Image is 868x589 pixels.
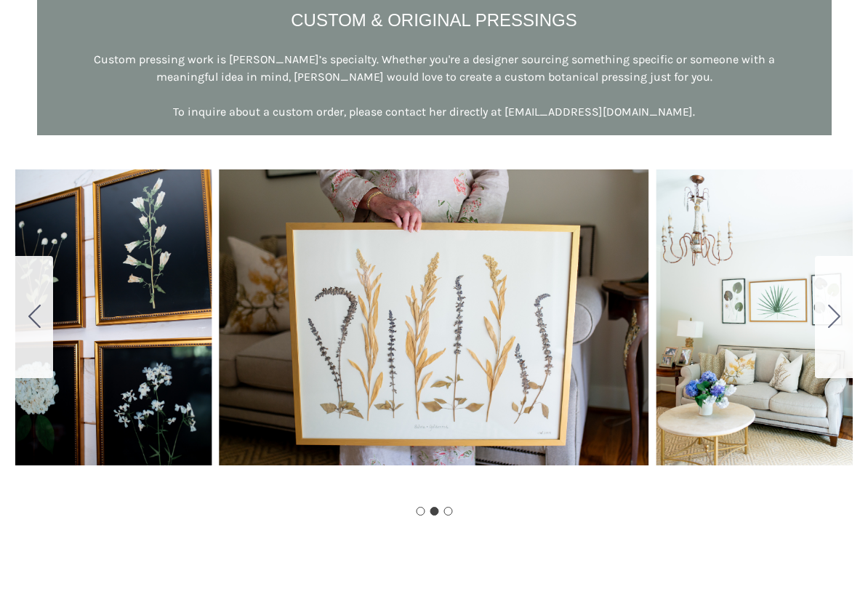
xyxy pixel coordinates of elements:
[291,7,576,33] p: CUSTOM & ORIGINAL PRESSINGS
[443,507,452,516] button: Go to slide 3
[66,103,803,121] p: To inquire about a custom order, please contact her directly at [EMAIL_ADDRESS][DOMAIN_NAME].
[66,51,803,86] p: Custom pressing work is [PERSON_NAME]’s specialty. Whether you're a designer sourcing something s...
[416,507,425,516] button: Go to slide 1
[815,256,853,378] button: Go to slide 3
[15,256,53,378] button: Go to slide 1
[430,507,438,516] button: Go to slide 2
